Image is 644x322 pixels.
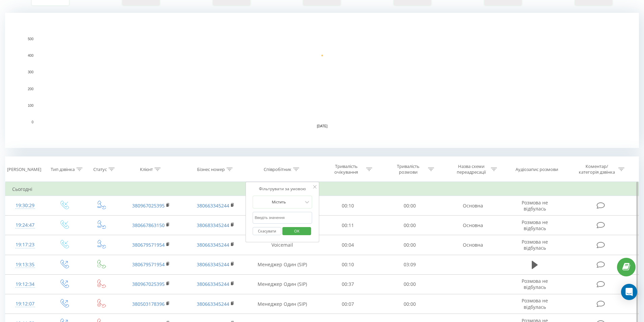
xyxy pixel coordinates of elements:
a: 380663345244 [197,202,229,209]
td: 00:10 [317,196,379,216]
div: Аудіозапис розмови [516,167,558,172]
div: Тривалість очікування [328,164,364,175]
td: Сьогодні [5,182,639,196]
div: 19:24:47 [12,219,38,232]
text: 200 [28,87,33,91]
a: 380679571954 [132,261,165,268]
td: 00:00 [379,274,441,294]
td: Менеджер Один (SIP) [248,294,317,314]
td: 00:00 [379,294,441,314]
div: Співробітник [264,167,291,172]
button: OK [282,227,311,236]
td: Основна [440,216,505,235]
div: Статус [93,167,107,172]
text: 400 [28,54,33,57]
td: 00:37 [317,274,379,294]
svg: A chart. [5,13,639,148]
div: Клієнт [140,167,153,172]
a: 380663345244 [197,301,229,307]
a: 380967025395 [132,281,165,287]
div: Open Intercom Messenger [621,284,637,300]
span: Розмова не відбулась [522,219,548,231]
button: Скасувати [253,227,281,236]
text: 0 [31,120,33,124]
span: Розмова не відбулась [522,199,548,212]
a: 380663345244 [197,242,229,248]
div: Фільтрувати за умовою [253,185,312,192]
td: 00:00 [379,196,441,216]
a: 380503178396 [132,301,165,307]
div: Назва схеми переадресації [453,164,489,175]
input: Введіть значення [253,212,312,224]
td: Основна [440,196,505,216]
text: 100 [28,104,33,107]
a: 380667863150 [132,222,165,228]
td: 00:07 [317,294,379,314]
a: 380663345244 [197,261,229,268]
span: OK [287,226,306,236]
div: [PERSON_NAME] [7,167,41,172]
td: 00:04 [317,235,379,255]
a: 380683345244 [197,222,229,228]
td: 00:00 [379,235,441,255]
td: Менеджер Один (SIP) [248,255,317,274]
div: 19:13:35 [12,258,38,271]
div: 19:30:29 [12,199,38,212]
span: Розмова не відбулась [522,297,548,310]
div: Тип дзвінка [51,167,75,172]
span: Розмова не відбулась [522,239,548,251]
a: 380967025395 [132,202,165,209]
td: 00:10 [317,255,379,274]
td: 00:11 [317,216,379,235]
div: 19:12:07 [12,297,38,311]
div: 19:17:23 [12,238,38,251]
a: 380679571954 [132,242,165,248]
span: Розмова не відбулась [522,278,548,290]
td: Основна [440,235,505,255]
td: 03:09 [379,255,441,274]
td: 00:00 [379,216,441,235]
div: Коментар/категорія дзвінка [577,164,617,175]
a: 380663345244 [197,281,229,287]
td: Voicemail [248,235,317,255]
text: 300 [28,71,33,74]
text: [DATE] [317,124,328,128]
div: Бізнес номер [197,167,225,172]
div: Тривалість розмови [390,164,426,175]
text: 500 [28,37,33,41]
td: Менеджер Один (SIP) [248,274,317,294]
div: 19:12:34 [12,278,38,291]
